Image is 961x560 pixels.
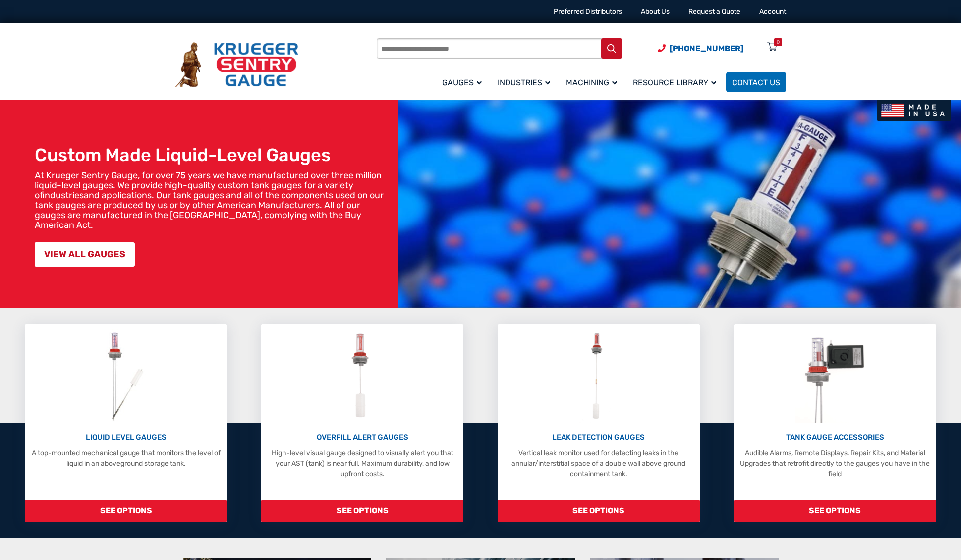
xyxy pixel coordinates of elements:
span: SEE OPTIONS [734,500,936,522]
a: Industries [492,70,560,94]
a: Overfill Alert Gauges OVERFILL ALERT GAUGES High-level visual gauge designed to visually alert yo... [261,324,463,522]
a: Gauges [436,70,492,94]
span: Industries [498,78,550,87]
h1: Custom Made Liquid-Level Gauges [35,144,393,166]
a: About Us [641,7,670,16]
span: Resource Library [633,78,716,87]
img: Made In USA [877,100,951,121]
img: Leak Detection Gauges [579,329,618,423]
a: Account [759,7,786,16]
p: Audible Alarms, Remote Displays, Repair Kits, and Material Upgrades that retrofit directly to the... [739,448,931,479]
span: SEE OPTIONS [25,500,226,522]
span: Contact Us [732,78,780,87]
span: SEE OPTIONS [261,500,463,522]
span: Machining [566,78,617,87]
a: Contact Us [726,72,786,92]
a: Resource Library [627,70,726,94]
p: High-level visual gauge designed to visually alert you that your AST (tank) is near full. Maximum... [266,448,458,479]
img: Krueger Sentry Gauge [175,42,298,88]
span: [PHONE_NUMBER] [670,44,743,53]
a: VIEW ALL GAUGES [35,242,135,267]
img: Liquid Level Gauges [100,329,152,423]
img: bg_hero_bannerksentry [398,100,961,308]
div: 0 [777,38,780,46]
a: Liquid Level Gauges LIQUID LEVEL GAUGES A top-mounted mechanical gauge that monitors the level of... [25,324,226,522]
a: Request a Quote [688,7,740,16]
img: Tank Gauge Accessories [795,329,875,423]
p: At Krueger Sentry Gauge, for over 75 years we have manufactured over three million liquid-level g... [35,170,393,230]
p: A top-mounted mechanical gauge that monitors the level of liquid in an aboveground storage tank. [30,448,222,469]
a: Tank Gauge Accessories TANK GAUGE ACCESSORIES Audible Alarms, Remote Displays, Repair Kits, and M... [734,324,936,522]
span: Gauges [442,78,482,87]
p: TANK GAUGE ACCESSORIES [739,432,931,443]
img: Overfill Alert Gauges [340,329,385,423]
span: SEE OPTIONS [498,500,699,522]
a: Preferred Distributors [554,7,622,16]
p: LIQUID LEVEL GAUGES [30,432,222,443]
a: Phone Number (920) 434-8860 [658,42,743,55]
a: Machining [560,70,627,94]
p: LEAK DETECTION GAUGES [503,432,694,443]
a: Leak Detection Gauges LEAK DETECTION GAUGES Vertical leak monitor used for detecting leaks in the... [498,324,699,522]
p: OVERFILL ALERT GAUGES [266,432,458,443]
p: Vertical leak monitor used for detecting leaks in the annular/interstitial space of a double wall... [503,448,694,479]
a: industries [45,190,84,201]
